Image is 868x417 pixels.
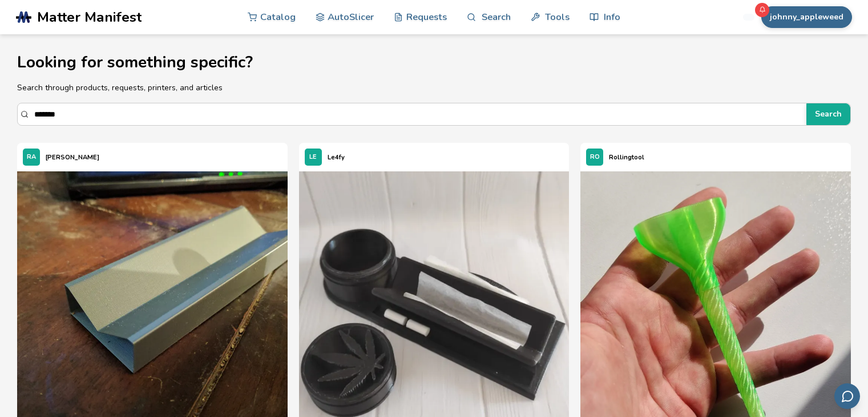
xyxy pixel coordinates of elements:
[590,154,600,161] span: RO
[46,151,99,163] p: [PERSON_NAME]
[806,103,850,125] button: Search
[609,151,644,163] p: Rollingtool
[834,383,860,409] button: Send feedback via email
[309,154,317,161] span: LE
[17,82,850,94] p: Search through products, requests, printers, and articles
[34,104,800,125] input: Search
[37,9,142,25] span: Matter Manifest
[328,151,345,163] p: Le4fy
[27,154,36,161] span: RA
[761,6,852,28] button: johnny_appleweed
[17,54,850,71] h1: Looking for something specific?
